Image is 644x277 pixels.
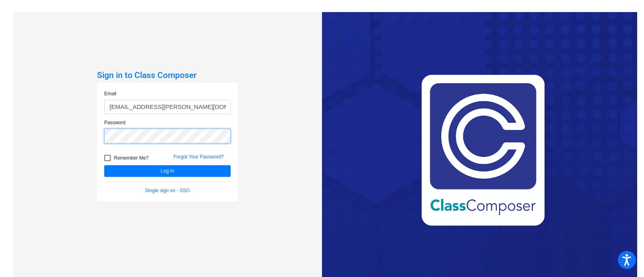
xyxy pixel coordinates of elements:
[104,119,126,126] label: Password
[145,188,190,193] a: Single sign on - SSO
[114,153,149,163] span: Remember Me?
[104,165,231,177] button: Log In
[97,70,238,80] h3: Sign in to Class Composer
[104,90,116,97] label: Email
[173,154,224,160] a: Forgot Your Password?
